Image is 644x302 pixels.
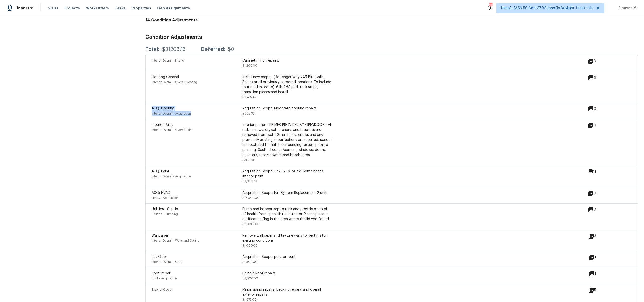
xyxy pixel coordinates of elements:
[242,190,333,195] div: Acquisition Scope: Full System Replacement 2 units
[242,277,258,280] span: $3,000.00
[152,260,182,263] span: Interior Overall - Odor
[588,233,612,239] div: 3
[152,123,173,127] span: Interior Paint
[145,47,159,52] div: Total:
[242,298,257,301] span: $1,875.00
[86,6,109,11] span: Work Orders
[48,6,58,11] span: Visits
[589,271,612,277] div: 1
[145,35,638,40] h3: Condition Adjustments
[152,81,197,84] span: Interior Overall - Overall Flooring
[152,107,174,110] span: ACQ: Flooring
[588,190,612,196] div: 0
[17,6,34,11] span: Maestro
[228,47,234,52] div: $0
[64,6,80,11] span: Projects
[152,272,171,275] span: Roof Repair
[201,47,225,52] div: Deferred:
[242,112,255,115] span: $996.32
[132,6,151,11] span: Properties
[242,106,333,111] div: Acquisition Scope: Moderate flooring repairs
[242,196,259,199] span: $13,000.00
[589,254,612,260] div: 1
[152,175,191,178] span: Interior Overall - Acquisition
[489,3,492,8] div: 755
[588,58,612,64] div: 0
[152,277,177,280] span: Roof - Acquisition
[616,6,636,11] span: Binayon M
[500,6,593,11] span: Tamp[…]3:59:59 Gmt 0700 (pacific Daylight Time) + 61
[587,169,612,175] div: 11
[242,207,333,222] div: Pump and inspect septic tank and provide clean bill of health from specialist contractor. Please ...
[152,75,179,79] span: Flooring General
[588,122,612,128] div: 0
[152,234,168,237] span: Wallpaper
[242,169,333,179] div: Acquisition Scope: ~25 - 75% of the home needs interior paint
[242,244,258,247] span: $1,000.00
[152,207,178,211] span: Utilities - Septic
[588,207,612,213] div: 0
[157,6,190,11] span: Geo Assignments
[152,196,179,199] span: HVAC - Acquisition
[152,170,169,173] span: ACQ: Paint
[152,191,170,195] span: ACQ: HVAC
[242,122,333,158] div: Interior primer - PRIMER PROVIDED BY OPENDOOR - All nails, screws, drywall anchors, and brackets ...
[242,58,333,63] div: Cabinet minor repairs.
[242,64,257,67] span: $1,200.00
[152,128,193,131] span: Interior Overall - Overall Paint
[242,223,258,226] span: $2,000.00
[588,106,612,112] div: 0
[152,255,167,259] span: Pet Odor
[242,260,257,263] span: $1,500.00
[152,239,200,242] span: Interior Overall - Walls and Ceiling
[242,74,333,95] div: Install new carpet. (Bodenger Way 749 Bird Bath, Beige) at all previously carpeted locations. To ...
[115,6,126,10] span: Tasks
[242,254,333,259] div: Acquisition Scope: pets present
[242,287,333,297] div: Minor siding repairs, Decking repairs and overall exterior repairs.
[145,18,638,23] h4: 14 Condition Adjustments
[152,213,178,216] span: Utilities - Plumbing
[162,47,186,52] div: $31203.16
[588,287,612,293] div: 5
[152,59,185,62] span: Interior Overall - Interior
[242,180,257,183] span: $2,836.42
[588,74,612,81] div: 6
[242,271,333,276] div: Shingle Roof repairs
[242,96,256,99] span: $2,415.42
[242,233,333,243] div: Remove wallpaper and texture walls to best match existing conditions
[242,159,255,162] span: $300.00
[152,288,173,291] span: Exterior Overall
[152,112,191,115] span: Interior Overall - Acquisition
